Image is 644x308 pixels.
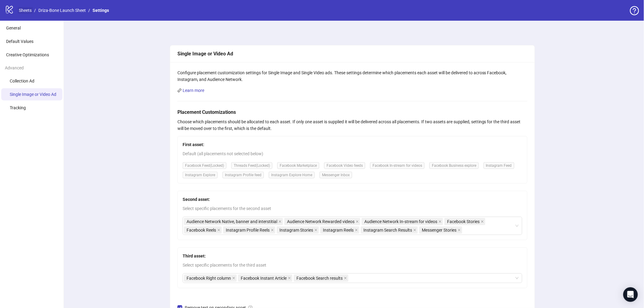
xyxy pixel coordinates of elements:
[177,109,527,116] h5: Placement Customizations
[183,262,522,268] span: Select specific placements for the third asset
[10,92,56,97] span: Single Image or Video Ad
[422,227,457,233] span: Messenger Stories
[419,226,462,234] span: Messenger Stories
[320,172,352,178] span: Messenger Inbox
[6,39,33,44] span: Default Values
[184,275,237,282] span: Facebook Right column
[413,229,416,232] span: close
[355,229,358,232] span: close
[296,275,343,282] span: Facebook Search results
[362,218,443,225] span: Audience Network In-stream for videos
[324,162,365,169] span: Facebook Video feeds
[370,162,425,169] span: Facebook In-stream for videos
[238,275,292,282] span: Facebook Instant Article
[177,118,527,132] div: Choose which placements should be allocated to each asset. If only one asset is supplied it will ...
[361,226,418,234] span: Instagram Search Results
[484,162,514,169] span: Instagram Feed
[439,220,442,223] span: close
[183,150,522,157] span: Default (all placements not selected below)
[231,162,272,169] span: Threads Feed (Locked)
[183,197,210,202] strong: Second asset:
[623,287,638,302] div: Open Intercom Messenger
[226,227,270,233] span: Instagram Profile Reels
[18,7,33,14] a: Sheets
[183,172,218,178] span: Instagram Explore
[37,7,87,14] a: Driza-Bone Launch Sheet
[34,7,36,14] li: /
[269,172,315,178] span: Instagram Explore Home
[91,7,110,14] a: Settings
[232,277,235,280] span: close
[278,220,282,223] span: close
[222,172,264,178] span: Instagram Profile feed
[183,88,204,93] a: Learn more
[356,220,359,223] span: close
[277,226,319,234] span: Instagram Stories
[10,105,26,110] span: Tracking
[223,226,275,234] span: Instagram Profile Reels
[187,275,231,282] span: Facebook Right column
[288,277,291,280] span: close
[284,218,360,225] span: Audience Network Rewarded videos
[177,88,182,93] span: link
[447,218,480,225] span: Facebook Stories
[320,226,359,234] span: Instagram Reels
[88,7,90,14] li: /
[271,229,274,232] span: close
[279,227,313,233] span: Instagram Stories
[630,6,639,15] span: question-circle
[183,142,204,147] strong: First asset:
[184,218,283,225] span: Audience Network Native, banner and interstitial
[6,52,49,57] span: Creative Optimizations
[183,162,226,169] span: Facebook Feed (Locked)
[183,205,522,212] span: Select specific placements for the second asset
[344,277,347,280] span: close
[10,79,34,83] span: Collection Ad
[363,227,412,233] span: Instagram Search Results
[177,50,527,58] div: Single Image or Video Ad
[294,275,348,282] span: Facebook Search results
[241,275,287,282] span: Facebook Instant Article
[177,69,527,83] div: Configure placement customization settings for Single Image and Single Video ads. These settings ...
[323,227,354,233] span: Instagram Reels
[429,162,479,169] span: Facebook Business explore
[6,26,21,30] span: General
[184,226,222,234] span: Facebook Reels
[444,218,485,225] span: Facebook Stories
[183,254,206,258] strong: Third asset:
[277,162,319,169] span: Facebook Marketplace
[481,220,484,223] span: close
[364,218,437,225] span: Audience Network In-stream for videos
[287,218,355,225] span: Audience Network Rewarded videos
[187,227,216,233] span: Facebook Reels
[458,229,461,232] span: close
[187,218,277,225] span: Audience Network Native, banner and interstitial
[217,229,220,232] span: close
[314,229,317,232] span: close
